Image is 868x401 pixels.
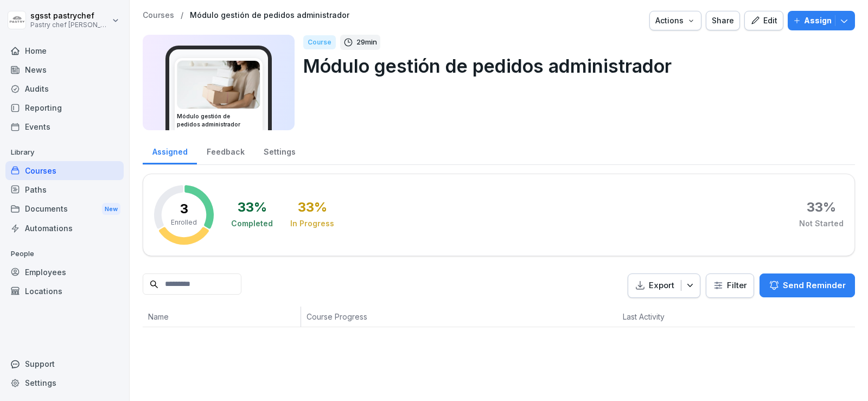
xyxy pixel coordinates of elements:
[655,15,695,27] div: Actions
[788,11,855,30] button: Assign
[148,311,295,322] p: Name
[231,218,273,229] div: Completed
[5,180,124,199] a: Paths
[290,218,334,229] div: In Progress
[143,11,174,20] a: Courses
[744,11,783,30] button: Edit
[143,137,197,164] a: Assigned
[177,112,260,129] h3: Módulo gestión de pedidos administrador
[807,201,836,214] div: 33 %
[5,117,124,136] a: Events
[5,245,124,263] p: People
[5,144,124,161] p: Library
[5,263,124,282] a: Employees
[5,219,124,238] a: Automations
[5,98,124,117] a: Reporting
[712,15,734,27] div: Share
[5,161,124,180] a: Courses
[197,137,254,164] a: Feedback
[750,15,777,27] div: Edit
[30,11,110,21] p: sgsst pastrychef
[623,311,711,322] p: Last Activity
[713,280,747,291] div: Filter
[706,274,754,297] button: Filter
[5,199,124,219] a: DocumentsNew
[254,137,305,164] a: Settings
[298,201,327,214] div: 33 %
[5,282,124,301] a: Locations
[649,11,701,30] button: Actions
[303,35,336,49] div: Course
[783,279,846,291] p: Send Reminder
[238,201,267,214] div: 33 %
[5,79,124,98] a: Audits
[171,218,197,227] p: Enrolled
[181,11,183,20] p: /
[177,61,260,109] img: iaen9j96uzhvjmkazu9yscya.png
[307,311,494,322] p: Course Progress
[356,37,377,48] p: 29 min
[5,199,124,219] div: Documents
[706,11,740,30] button: Share
[5,41,124,60] a: Home
[5,354,124,373] div: Support
[5,60,124,79] a: News
[628,273,700,298] button: Export
[190,11,349,20] a: Módulo gestión de pedidos administrador
[804,15,832,27] p: Assign
[759,273,855,297] button: Send Reminder
[30,21,110,29] p: Pastry chef [PERSON_NAME] y Cocina gourmet
[102,203,120,215] div: New
[649,279,674,292] p: Export
[5,373,124,392] a: Settings
[799,218,844,229] div: Not Started
[180,202,188,215] p: 3
[303,52,846,80] p: Módulo gestión de pedidos administrador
